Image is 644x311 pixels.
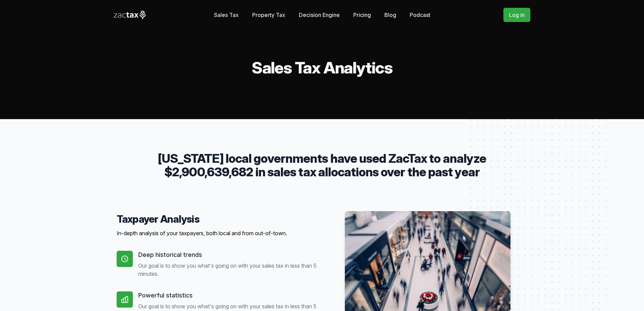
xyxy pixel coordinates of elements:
a: Blog [384,8,396,22]
p: In-depth analysis of your taxpayers, both local and from out-of-town. [117,229,317,237]
h5: Powerful statistics [138,291,317,299]
p: Our goal is to show you what's going on with your sales tax in less than 5 minutes. [138,262,317,278]
a: Property Tax [252,8,285,22]
p: [US_STATE] local governments have used ZacTax to analyze $2,900,639,682 in sales tax allocations ... [138,152,506,179]
a: Decision Engine [299,8,340,22]
a: Log in [503,8,530,22]
h4: Taxpayer Analysis [117,213,317,225]
h5: Deep historical trends [138,251,317,259]
a: Pricing [353,8,371,22]
h2: Sales Tax Analytics [114,60,530,76]
a: Podcast [410,8,430,22]
a: Sales Tax [214,8,239,22]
